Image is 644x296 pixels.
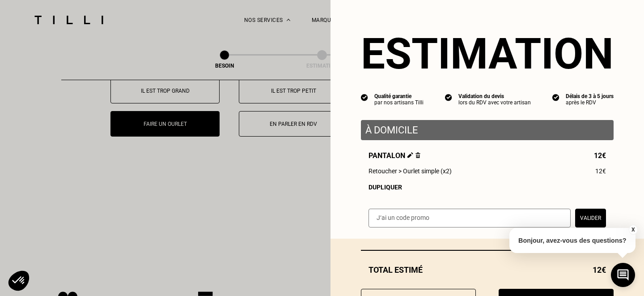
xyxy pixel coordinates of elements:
[365,124,609,136] p: À domicile
[458,99,531,106] div: lors du RDV avec votre artisan
[593,265,606,275] span: 12€
[361,29,614,79] section: Estimation
[361,265,614,275] div: Total estimé
[374,99,424,106] div: par nos artisans Tilli
[369,184,606,191] div: Dupliquer
[509,228,636,253] p: Bonjour, avez-vous des questions?
[374,93,424,99] div: Qualité garantie
[445,93,452,101] img: icon list info
[407,152,413,158] img: Éditer
[458,93,531,99] div: Validation du devis
[566,93,614,99] div: Délais de 3 à 5 jours
[594,151,606,160] span: 12€
[369,167,452,175] span: Retoucher > Ourlet simple (x2)
[369,209,571,227] input: J‘ai un code promo
[415,152,420,158] img: Supprimer
[361,93,368,101] img: icon list info
[575,209,606,227] button: Valider
[595,167,606,175] span: 12€
[552,93,559,101] img: icon list info
[628,225,637,235] button: X
[566,99,614,106] div: après le RDV
[369,151,420,160] span: Pantalon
